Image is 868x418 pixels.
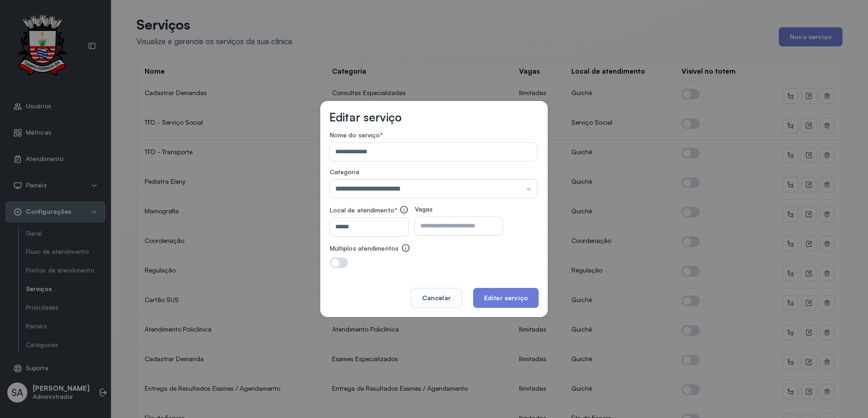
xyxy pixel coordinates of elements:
[330,131,380,139] span: Nome do serviço
[330,168,359,176] span: Categoria
[415,205,433,213] span: Vagas
[473,288,539,308] button: Editar serviço
[330,245,399,252] label: Múltiplos atendimentos
[411,288,462,308] button: Cancelar
[330,206,394,214] span: Local de atendimento
[329,110,402,124] h3: Editar serviço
